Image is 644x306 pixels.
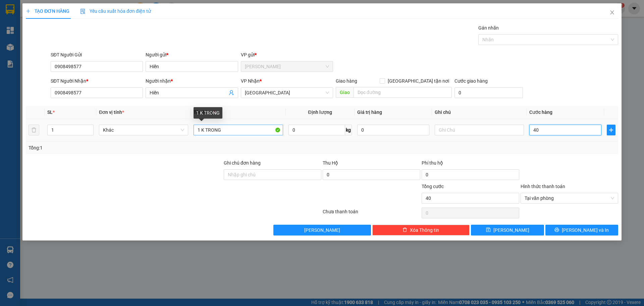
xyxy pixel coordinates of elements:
span: printer [554,227,559,233]
span: Định lượng [308,110,332,115]
button: plus [607,125,615,135]
span: VP Nhận [241,78,260,84]
span: plus [26,9,31,13]
span: Khác [103,125,184,135]
span: plus [607,127,615,133]
span: Đơn vị tính [99,110,124,115]
label: Cước giao hàng [454,78,488,84]
th: Ghi chú [432,106,527,119]
button: printer[PERSON_NAME] và In [545,225,618,235]
span: user-add [229,90,234,95]
div: Tổng: 1 [29,144,249,151]
span: Cước hàng [529,110,552,115]
span: Xóa Thông tin [410,226,439,234]
div: [PERSON_NAME] [4,48,149,66]
label: Ghi chú đơn hàng [224,160,261,166]
span: Tổng cước [422,184,444,189]
span: close [609,10,615,15]
span: [PERSON_NAME] [493,226,529,234]
span: delete [402,227,407,233]
input: Cước giao hàng [454,87,523,98]
div: VP gửi [241,51,333,58]
div: SĐT Người Nhận [51,77,143,85]
div: 1 K TRONG [194,107,222,119]
button: Close [603,3,622,22]
div: Phí thu hộ [422,159,519,169]
span: [PERSON_NAME] [304,226,340,234]
span: Sài Gòn [245,88,329,98]
button: save[PERSON_NAME] [471,225,544,235]
button: deleteXóa Thông tin [372,225,470,235]
label: Hình thức thanh toán [521,184,565,189]
img: icon [80,9,86,14]
span: Thu Hộ [323,160,338,166]
input: Dọc đường [354,87,452,98]
input: 0 [357,125,429,135]
div: SĐT Người Gửi [51,51,143,58]
button: delete [29,125,39,135]
span: TẠO ĐƠN HÀNG [26,8,69,14]
div: Người gửi [146,51,238,58]
span: kg [345,125,352,135]
span: SL [47,110,53,115]
span: Giao [336,87,354,98]
span: Giá trị hàng [357,110,382,115]
input: VD: Bàn, Ghế [194,125,283,135]
div: Chưa thanh toán [322,208,421,220]
input: Ghi chú đơn hàng [224,169,321,180]
span: [GEOGRAPHIC_DATA] tận nơi [385,77,452,85]
div: Người nhận [146,77,238,85]
input: Ghi Chú [435,125,524,135]
span: [PERSON_NAME] và In [562,226,609,234]
span: save [486,227,491,233]
span: Tại văn phòng [525,193,614,203]
span: Cao Tốc [245,61,329,72]
text: CTTLT1310250001 [31,32,122,44]
label: Gán nhãn [478,25,499,31]
span: Yêu cầu xuất hóa đơn điện tử [80,8,151,14]
button: [PERSON_NAME] [273,225,371,235]
span: Giao hàng [336,78,357,84]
